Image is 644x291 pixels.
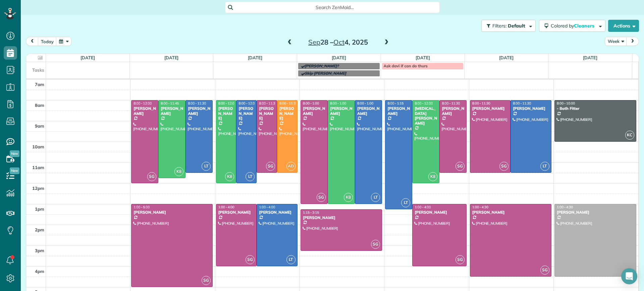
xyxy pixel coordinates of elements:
[308,38,320,46] span: Sep
[35,206,44,212] span: 1pm
[441,106,465,116] div: [PERSON_NAME]
[133,101,152,105] span: 8:00 - 12:00
[133,106,156,116] div: [PERSON_NAME]
[35,248,44,253] span: 3pm
[384,63,428,68] span: Ask davi if can do thurs
[303,215,380,220] div: [PERSON_NAME]
[147,172,156,181] span: SG
[492,23,506,29] span: Filters:
[357,101,373,105] span: 8:00 - 1:00
[32,186,44,191] span: 12pm
[246,255,255,264] span: SG
[414,106,437,126] div: [MEDICAL_DATA][PERSON_NAME]
[317,193,326,202] span: SG
[330,106,353,116] div: [PERSON_NAME]
[556,106,634,111] div: - Bath Fitter
[259,101,277,105] span: 8:00 - 11:30
[428,172,437,181] span: K8
[499,162,508,171] span: SG
[557,101,575,105] span: 8:00 - 10:00
[540,266,549,275] span: SG
[481,20,536,32] button: Filters: Default
[472,106,509,111] div: [PERSON_NAME]
[279,101,298,105] span: 8:00 - 11:30
[415,205,431,209] span: 1:00 - 4:00
[10,150,19,157] span: New
[10,167,19,174] span: New
[266,162,275,171] span: SG
[303,210,319,215] span: 1:15 - 3:15
[626,37,639,46] button: next
[621,268,637,284] div: Open Intercom Messenger
[415,101,433,105] span: 8:00 - 12:00
[605,37,627,46] button: Week
[35,102,44,108] span: 8am
[371,240,380,249] span: SG
[513,106,549,111] div: [PERSON_NAME]
[540,162,549,171] span: LT
[259,106,275,121] div: [PERSON_NAME]
[401,198,410,207] span: LT
[513,101,531,105] span: 8:00 - 11:30
[188,101,206,105] span: 8:00 - 11:30
[279,106,296,121] div: [PERSON_NAME]
[286,255,296,264] span: LT
[259,210,296,215] div: [PERSON_NAME]
[583,55,597,60] a: [DATE]
[303,101,319,105] span: 8:00 - 1:00
[218,101,236,105] span: 8:00 - 12:00
[246,172,255,181] span: LT
[164,55,179,60] a: [DATE]
[625,131,634,140] span: KC
[248,55,262,60] a: [DATE]
[202,276,211,285] span: SG
[32,165,44,170] span: 11am
[38,37,57,46] button: today
[35,227,44,232] span: 2pm
[556,210,634,215] div: [PERSON_NAME]
[35,269,44,274] span: 4pm
[305,63,339,68] span: [PERSON_NAME]?
[332,55,346,60] a: [DATE]
[286,162,296,171] span: AD
[218,210,255,215] div: [PERSON_NAME]
[174,167,183,176] span: K8
[608,20,639,32] button: Actions
[387,101,404,105] span: 8:00 - 1:15
[218,106,234,121] div: [PERSON_NAME]
[333,38,344,46] span: Oct
[344,193,353,202] span: K8
[557,205,573,209] span: 1:00 - 4:30
[187,106,211,116] div: [PERSON_NAME]
[551,23,597,29] span: Colored by
[133,210,211,215] div: [PERSON_NAME]
[26,37,39,46] button: prev
[32,144,44,149] span: 10am
[80,55,95,60] a: [DATE]
[330,101,346,105] span: 8:00 - 1:00
[238,106,255,121] div: [PERSON_NAME]
[296,39,380,46] h2: 28 – 4, 2025
[499,55,514,60] a: [DATE]
[574,23,595,29] span: Cleaners
[238,101,257,105] span: 8:00 - 12:00
[478,20,536,32] a: Filters: Default
[133,205,150,209] span: 1:00 - 5:00
[305,71,346,76] span: Skip [PERSON_NAME]
[472,205,488,209] span: 1:00 - 4:30
[416,55,430,60] a: [DATE]
[259,205,275,209] span: 1:00 - 4:00
[35,123,44,129] span: 9am
[539,20,605,32] button: Colored byCleaners
[508,23,526,29] span: Default
[442,101,460,105] span: 8:00 - 11:30
[161,101,179,105] span: 8:00 - 11:45
[371,193,380,202] span: LT
[387,106,410,116] div: [PERSON_NAME]
[35,82,44,87] span: 7am
[160,106,183,116] div: [PERSON_NAME]
[202,162,211,171] span: LT
[472,101,490,105] span: 8:00 - 11:30
[225,172,234,181] span: K8
[357,106,380,116] div: [PERSON_NAME]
